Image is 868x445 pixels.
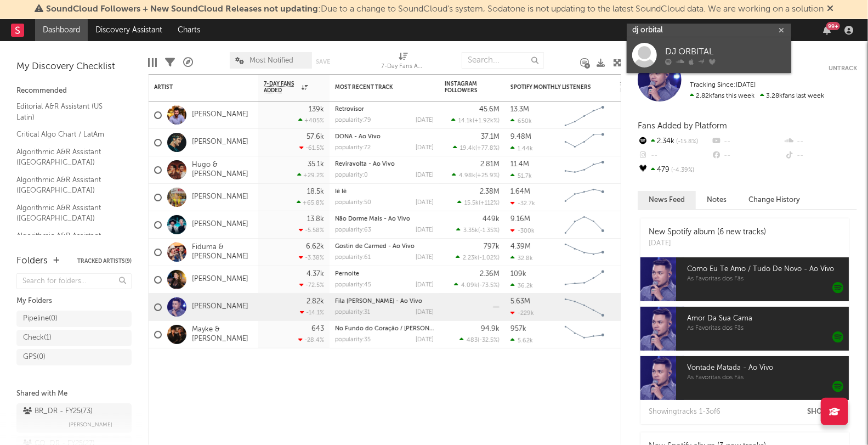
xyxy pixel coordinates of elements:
[484,243,500,250] div: 797k
[299,227,324,234] div: -5.58 %
[16,230,121,252] a: Algorithmic A&R Assistant ([GEOGRAPHIC_DATA])
[298,336,324,343] div: -28.4 %
[306,243,324,250] div: 6.62k
[560,211,609,239] svg: Chart title
[510,84,593,91] div: Spotify Monthly Listeners
[826,22,840,30] div: 99 +
[69,418,112,431] span: [PERSON_NAME]
[309,106,324,113] div: 139k
[457,199,500,206] div: ( )
[416,337,434,343] div: [DATE]
[510,133,531,140] div: 9.48M
[687,362,849,375] span: Vontade Matada - Ao Vivo
[335,298,434,305] div: Fila De Bobo - Ao Vivo
[299,254,324,261] div: -3.38 %
[807,408,843,415] button: Show All
[16,295,132,308] div: My Folders
[335,161,395,167] a: Reviravolta - Ao Vivo
[335,255,371,261] div: popularity: 61
[687,375,849,381] span: As Favoritas dos Fãs
[192,302,248,312] a: [PERSON_NAME]
[510,271,526,278] div: 109k
[77,258,132,264] button: Tracked Artists(9)
[479,255,498,261] span: -1.02 %
[16,330,132,346] a: Check(1)
[452,172,500,179] div: ( )
[458,118,473,124] span: 14.1k
[46,5,824,14] span: : Due to a change to SoundCloud's system, Sodatone is not updating to the latest SoundCloud data....
[560,294,609,321] svg: Chart title
[456,254,500,261] div: ( )
[560,156,609,184] svg: Chart title
[192,220,248,229] a: [PERSON_NAME]
[510,337,533,344] div: 5.62k
[308,161,324,168] div: 35.1k
[335,244,434,250] div: Gostin de Carmed - Ao Vivo
[480,188,500,195] div: 2.38M
[483,216,500,223] div: 449k
[451,117,500,124] div: ( )
[690,82,756,88] span: Tracking Since: [DATE]
[335,200,371,206] div: popularity: 50
[690,93,824,99] span: 3.28k fans last week
[445,81,483,94] div: Instagram Followers
[192,161,253,179] a: Hugo & [PERSON_NAME]
[335,145,371,151] div: popularity: 72
[510,106,529,113] div: 13.3M
[35,19,88,41] a: Dashboard
[638,134,711,149] div: 2.34k
[192,243,253,262] a: Fiduma & [PERSON_NAME]
[665,46,786,59] div: DJ ORBITAL
[307,216,324,223] div: 13.8k
[335,337,371,343] div: popularity: 35
[335,298,422,305] a: Fila [PERSON_NAME] - Ao Vivo
[459,336,500,343] div: ( )
[687,276,849,283] span: As Favoritas dos Fãs
[23,312,58,325] div: Pipeline ( 0 )
[300,309,324,316] div: -14.1 %
[382,47,426,78] div: 7-Day Fans Added (7-Day Fans Added)
[382,60,426,74] div: 7-Day Fans Added (7-Day Fans Added)
[560,102,609,129] svg: Chart title
[316,59,330,65] button: Save
[335,172,368,178] div: popularity: 0
[467,337,478,343] span: 483
[16,273,132,289] input: Search for folders...
[510,161,529,168] div: 11.4M
[510,145,533,152] div: 1.44k
[335,117,371,123] div: popularity: 79
[335,106,364,112] a: Retrovisor
[335,84,417,91] div: Most Recent Track
[416,117,434,123] div: [DATE]
[690,93,754,99] span: 2.82k fans this week
[416,282,434,288] div: [DATE]
[16,60,132,74] div: My Discovery Checklist
[16,100,121,123] a: Editorial A&R Assistant (US Latin)
[510,282,533,289] div: 36.2k
[627,37,791,73] a: DJ ORBITAL
[416,200,434,206] div: [DATE]
[335,244,415,250] a: Gostin de Carmed - Ao Vivo
[23,405,93,418] div: BR_DR - FY25 ( 73 )
[711,149,784,163] div: --
[335,161,434,167] div: Reviravolta - Ao Vivo
[16,202,121,224] a: Algorithmic A&R Assistant ([GEOGRAPHIC_DATA])
[827,5,833,14] span: Dismiss
[560,129,609,156] svg: Chart title
[453,144,500,151] div: ( )
[335,227,371,233] div: popularity: 63
[510,298,530,305] div: 5.63M
[298,117,324,124] div: +405 %
[297,172,324,179] div: +29.2 %
[560,184,609,211] svg: Chart title
[335,309,370,316] div: popularity: 31
[23,331,52,345] div: Check ( 1 )
[510,216,530,223] div: 9.16M
[638,122,727,130] span: Fans Added by Platform
[416,309,434,316] div: [DATE]
[16,311,132,327] a: Pipeline(0)
[170,19,208,41] a: Charts
[649,227,766,238] div: New Spotify album (6 new tracks)
[335,134,434,140] div: DONA - Ao Vivo
[479,337,498,343] span: -32.5 %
